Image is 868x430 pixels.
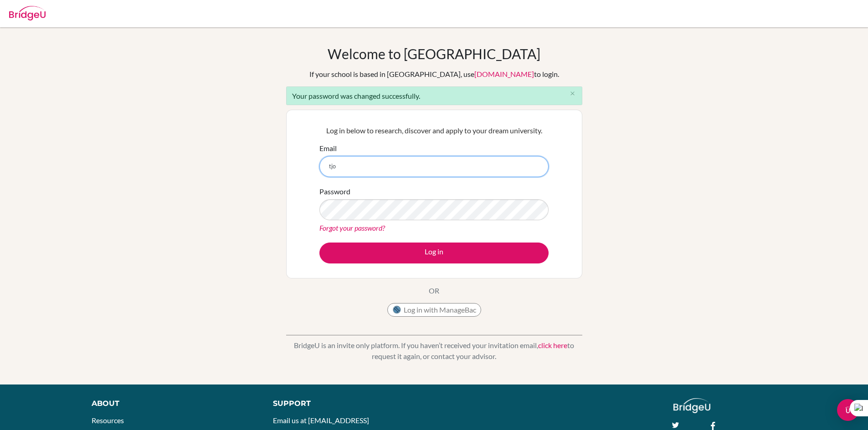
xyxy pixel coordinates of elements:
i: close [569,90,576,97]
div: Your password was changed successfully. [286,86,582,105]
div: About [92,398,252,409]
label: Password [319,186,350,197]
div: Open Intercom Messenger [837,399,859,421]
p: OR [429,285,439,296]
img: logo_white@2x-f4f0deed5e89b7ecb1c2cc34c3e3d731f90f0f143d5ea2071677605dd97b5244.png [673,398,710,413]
button: Close [564,87,582,101]
a: Forgot your password? [319,223,385,232]
h1: Welcome to [GEOGRAPHIC_DATA] [328,46,540,62]
button: Log in [319,243,549,263]
a: click here [538,341,567,349]
div: If your school is based in [GEOGRAPHIC_DATA], use to login. [309,69,559,80]
a: Resources [92,416,124,425]
p: Log in below to research, discover and apply to your dream university. [319,125,549,136]
p: BridgeU is an invite only platform. If you haven’t received your invitation email, to request it ... [286,340,582,362]
a: [DOMAIN_NAME] [474,70,534,78]
button: Log in with ManageBac [387,303,481,317]
img: Bridge-U [9,6,46,20]
label: Email [319,143,337,154]
div: Support [273,398,423,409]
